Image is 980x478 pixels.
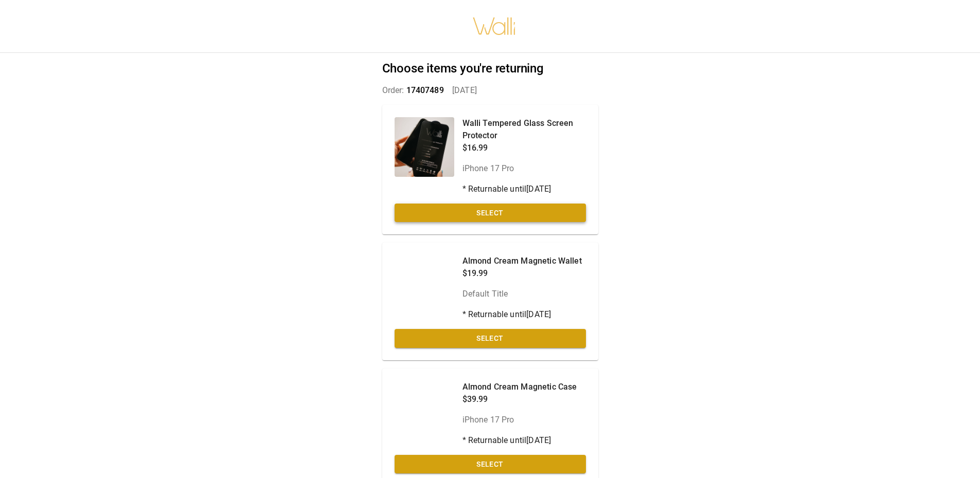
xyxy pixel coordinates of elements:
p: * Returnable until [DATE] [462,308,582,321]
p: iPhone 17 Pro [462,162,586,175]
p: $16.99 [462,142,586,154]
p: $19.99 [462,267,582,280]
h2: Choose items you're returning [382,61,598,76]
p: * Returnable until [DATE] [462,434,577,447]
p: Almond Cream Magnetic Wallet [462,255,582,267]
img: walli-inc.myshopify.com [472,4,516,48]
p: Order: [DATE] [382,84,598,97]
p: * Returnable until [DATE] [462,183,586,195]
p: Default Title [462,288,582,300]
button: Select [395,204,586,223]
p: Almond Cream Magnetic Case [462,381,577,393]
button: Select [395,455,586,474]
p: Walli Tempered Glass Screen Protector [462,117,586,142]
p: iPhone 17 Pro [462,414,577,426]
button: Select [395,329,586,348]
span: 17407489 [406,85,444,95]
p: $39.99 [462,393,577,406]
